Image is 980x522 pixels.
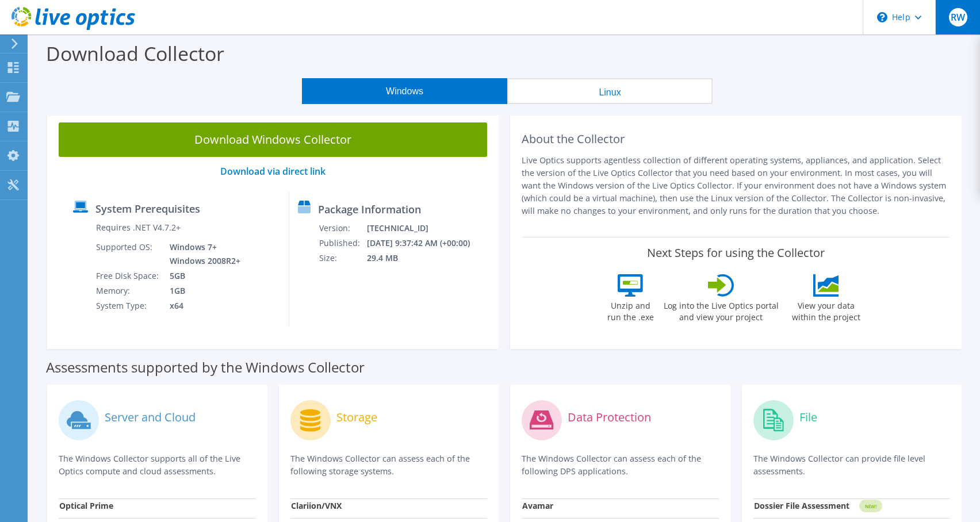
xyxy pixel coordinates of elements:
[291,500,342,511] strong: Clariion/VNX
[753,452,951,478] p: The Windows Collector can provide file level assessments.
[754,500,849,511] strong: Dossier File Assessment
[799,412,817,423] label: File
[522,500,553,511] strong: Avamar
[302,78,507,104] button: Windows
[366,251,485,266] td: 29.4 MB
[161,298,243,313] td: x64
[507,78,713,104] button: Linux
[663,297,779,323] label: Log into the Live Optics portal and view your project
[568,412,651,423] label: Data Protection
[95,240,161,268] td: Supported OS:
[319,251,366,266] td: Size:
[290,452,488,478] p: The Windows Collector can assess each of the following storage systems.
[220,165,326,178] a: Download via direct link
[161,268,243,283] td: 5GB
[785,297,868,323] label: View your data within the project
[46,362,365,373] label: Assessments supported by the Windows Collector
[319,221,366,236] td: Version:
[949,8,967,26] span: RW
[46,40,224,67] label: Download Collector
[161,283,243,298] td: 1GB
[877,12,887,22] svg: \n
[95,298,161,313] td: System Type:
[96,222,181,233] label: Requires .NET V4.7.2+
[59,500,113,511] strong: Optical Prime
[604,297,657,323] label: Unzip and run the .exe
[59,122,487,157] a: Download Windows Collector
[366,221,485,236] td: [TECHNICAL_ID]
[336,412,377,423] label: Storage
[522,132,950,146] h2: About the Collector
[318,204,421,215] label: Package Information
[161,240,243,268] td: Windows 7+ Windows 2008R2+
[95,203,200,214] label: System Prerequisites
[95,283,161,298] td: Memory:
[647,246,825,260] label: Next Steps for using the Collector
[59,452,256,478] p: The Windows Collector supports all of the Live Optics compute and cloud assessments.
[319,236,366,251] td: Published:
[105,412,196,423] label: Server and Cloud
[522,452,719,478] p: The Windows Collector can assess each of the following DPS applications.
[95,268,161,283] td: Free Disk Space:
[864,503,876,509] tspan: NEW!
[522,154,950,217] p: Live Optics supports agentless collection of different operating systems, appliances, and applica...
[366,236,485,251] td: [DATE] 9:37:42 AM (+00:00)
